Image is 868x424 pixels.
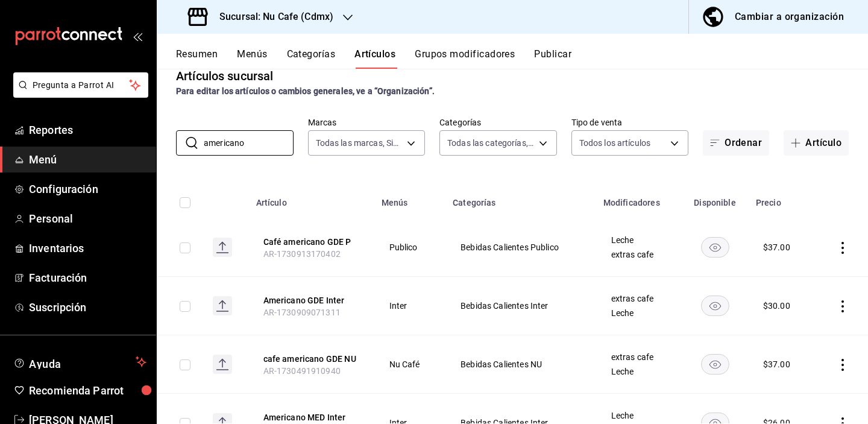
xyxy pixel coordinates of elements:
[287,48,336,69] button: Categorías
[701,237,729,258] button: availability-product
[210,10,333,24] h3: Sucursal: Nu Cafe (Cdmx)
[837,300,849,312] button: actions
[13,72,148,98] button: Pregunta a Parrot AI
[176,48,218,69] button: Resumen
[176,86,435,96] strong: Para editar los artículos o cambios generales, ve a “Organización”.
[611,411,667,420] span: Leche
[571,118,689,127] label: Tipo de venta
[29,181,146,197] span: Configuración
[611,353,667,361] span: extras cafe
[204,131,294,155] input: Buscar artículo
[389,360,431,369] span: Nu Café
[176,67,273,85] div: Artículos sucursal
[29,151,146,168] span: Menú
[763,241,790,253] div: $ 37.00
[763,300,790,312] div: $ 30.00
[701,354,729,375] button: availability-product
[29,122,146,138] span: Reportes
[596,180,682,218] th: Modificadores
[415,48,515,69] button: Grupos modificadores
[308,118,426,127] label: Marcas
[681,180,748,218] th: Disponible
[354,48,395,69] button: Artículos
[534,48,571,69] button: Publicar
[29,382,146,399] span: Recomienda Parrot
[461,360,581,369] span: Bebidas Calientes NU
[611,250,667,259] span: extras cafe
[263,411,360,423] button: edit-product-location
[29,270,146,286] span: Facturación
[389,243,431,252] span: Publico
[263,294,360,306] button: edit-product-location
[461,302,581,310] span: Bebidas Calientes Inter
[176,48,868,69] div: navigation tabs
[263,366,341,376] span: AR-1730491910940
[29,240,146,256] span: Inventarios
[389,302,431,310] span: Inter
[611,236,667,244] span: Leche
[263,353,360,365] button: edit-product-location
[29,299,146,315] span: Suscripción
[611,309,667,317] span: Leche
[447,137,535,149] span: Todas las categorías, Sin categoría
[703,130,769,156] button: Ordenar
[735,8,844,25] div: Cambiar a organización
[29,210,146,227] span: Personal
[33,79,130,92] span: Pregunta a Parrot AI
[374,180,446,218] th: Menús
[263,236,360,248] button: edit-product-location
[579,137,651,149] span: Todos los artículos
[611,367,667,376] span: Leche
[263,249,341,259] span: AR-1730913170402
[439,118,557,127] label: Categorías
[8,87,148,100] a: Pregunta a Parrot AI
[461,243,581,252] span: Bebidas Calientes Publico
[837,242,849,254] button: actions
[749,180,814,218] th: Precio
[837,359,849,371] button: actions
[316,137,403,149] span: Todas las marcas, Sin marca
[133,31,142,41] button: open_drawer_menu
[445,180,596,218] th: Categorías
[701,296,729,316] button: availability-product
[249,180,374,218] th: Artículo
[29,355,131,369] span: Ayuda
[263,308,341,317] span: AR-1730909071311
[784,130,849,156] button: Artículo
[611,294,667,303] span: extras cafe
[763,358,790,370] div: $ 37.00
[237,48,267,69] button: Menús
